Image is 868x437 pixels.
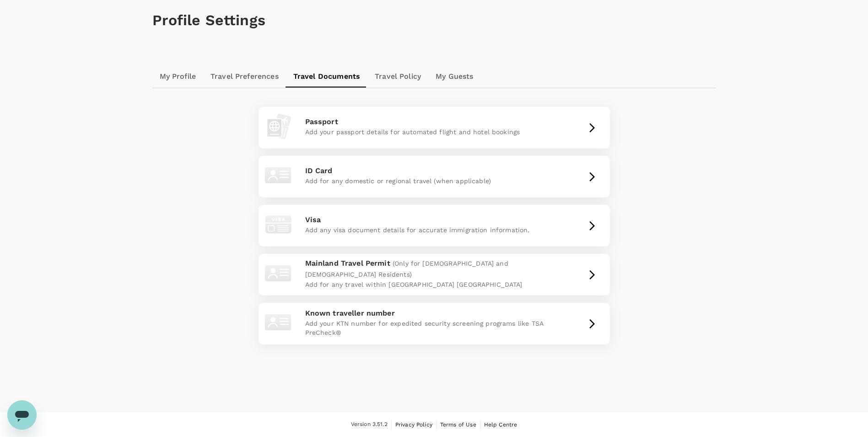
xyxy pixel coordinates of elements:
img: id-card [262,306,294,339]
a: Terms of Use [440,420,476,430]
p: Add for any travel within [GEOGRAPHIC_DATA] [GEOGRAPHIC_DATA] [305,280,563,289]
span: (Only for [DEMOGRAPHIC_DATA] and [DEMOGRAPHIC_DATA] Residents) [305,260,508,278]
a: Travel Policy [367,66,428,87]
span: Privacy Policy [395,421,432,428]
img: visa [262,208,294,240]
p: ID Card [305,165,563,176]
span: Terms of Use [440,421,476,428]
p: Add any visa document details for accurate immigration information. [305,225,563,235]
a: Travel Documents [286,66,367,87]
p: Add your KTN number for expedited security screening programs like TSA PreCheck® [305,319,563,337]
span: Version 3.51.2 [351,420,388,429]
span: Help Centre [484,421,518,428]
a: Travel Preferences [203,66,286,87]
p: Passport [305,116,563,127]
p: Add for any domestic or regional travel (when applicable) [305,176,563,186]
p: Known traveller number [305,308,563,319]
p: Visa [305,214,563,225]
a: Help Centre [484,420,518,430]
img: id-card [262,159,294,191]
a: My Profile [152,66,204,87]
h1: Profile Settings [152,12,716,29]
iframe: Button to launch messaging window [7,400,37,430]
img: id-card [262,257,294,290]
a: Privacy Policy [395,420,432,430]
p: Add your passport details for automated flight and hotel bookings [305,127,563,137]
img: passport [262,110,294,142]
p: Mainland Travel Permit [305,258,563,280]
a: My Guests [428,66,480,87]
